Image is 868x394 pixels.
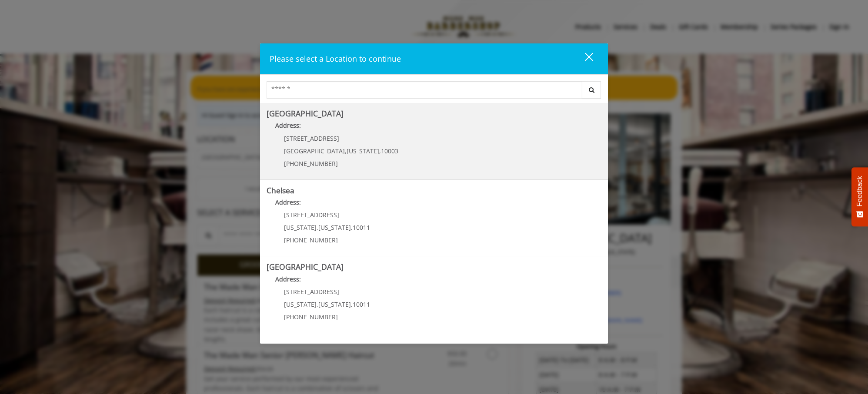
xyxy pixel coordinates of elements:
b: Address: [275,198,301,206]
span: [GEOGRAPHIC_DATA] [284,147,345,155]
span: , [379,147,381,155]
b: Flatiron [267,338,294,349]
span: , [351,300,353,308]
b: Address: [275,275,301,283]
span: 10011 [353,223,370,232]
span: [US_STATE] [318,300,351,308]
input: Search Center [267,81,582,99]
span: [US_STATE] [347,147,379,155]
span: [STREET_ADDRESS] [284,134,339,142]
b: Address: [275,121,301,129]
span: , [345,147,347,155]
button: close dialog [569,50,598,68]
span: Please select a Location to continue [270,53,401,64]
div: close dialog [575,52,592,65]
span: [US_STATE] [318,223,351,232]
span: [PHONE_NUMBER] [284,313,338,321]
span: , [317,300,318,308]
span: [US_STATE] [284,223,317,232]
span: 10003 [381,147,398,155]
span: , [351,223,353,232]
i: Search button [587,87,597,93]
b: [GEOGRAPHIC_DATA] [267,262,344,272]
b: [GEOGRAPHIC_DATA] [267,108,344,119]
b: Chelsea [267,185,294,195]
button: Feedback - Show survey [851,167,868,226]
span: [STREET_ADDRESS] [284,288,339,296]
span: 10011 [353,300,370,308]
span: [PHONE_NUMBER] [284,236,338,244]
span: , [317,223,318,232]
span: [PHONE_NUMBER] [284,159,338,168]
span: [US_STATE] [284,300,317,308]
span: Feedback [856,176,864,206]
span: [STREET_ADDRESS] [284,211,339,219]
div: Center Select [267,81,601,103]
